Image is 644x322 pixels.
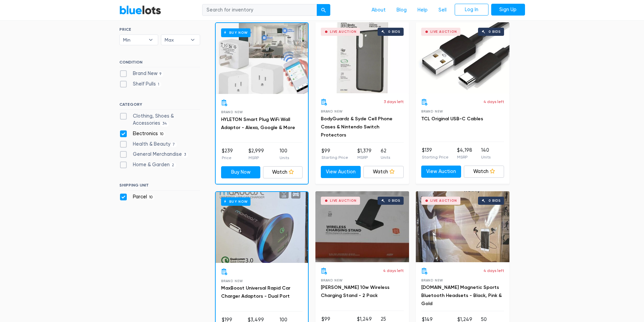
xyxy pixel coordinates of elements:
[455,4,488,16] a: Log In
[216,23,308,94] a: Buy Now
[363,166,404,178] a: Watch
[222,155,233,161] p: Price
[119,80,162,88] label: Shelf Pulls
[321,147,348,161] li: $99
[186,35,200,45] b: ▾
[248,147,264,161] li: $2,999
[421,109,443,113] span: Brand New
[144,35,158,45] b: ▾
[481,154,491,160] p: Units
[221,285,290,299] a: MaxBoost Universal Rapid Car Charger Adaptors - Dual Port
[488,199,501,202] div: 0 bids
[321,154,348,160] p: Starting Price
[321,166,361,178] a: View Auction
[119,5,161,15] a: BlueLots
[422,154,449,160] p: Starting Price
[381,147,390,161] li: 62
[357,147,372,161] li: $1,379
[315,191,409,262] a: Live Auction 0 bids
[422,147,449,160] li: $139
[119,130,166,138] label: Electronics
[216,192,308,263] a: Buy Now
[158,71,164,77] span: 9
[119,102,200,109] h6: CATEGORY
[481,147,491,160] li: 140
[383,268,404,274] p: 4 days left
[421,116,483,122] a: TCL Original USB-C Cables
[156,82,162,87] span: 1
[483,268,504,274] p: 4 days left
[330,199,357,202] div: Live Auction
[330,30,357,33] div: Live Auction
[263,166,303,178] a: Watch
[416,22,509,93] a: Live Auction 0 bids
[421,284,502,306] a: [DOMAIN_NAME] Magnetic Sports Bluetooth Headsets - Black, Pink & Gold
[381,154,390,160] p: Units
[421,278,443,282] span: Brand New
[160,121,169,127] span: 34
[221,279,243,283] span: Brand New
[321,116,392,138] a: BodyGuardz & Syde Cell Phone Cases & Nintendo Switch Protectors
[491,4,525,16] a: Sign Up
[119,151,188,158] label: General Merchandise
[119,161,176,169] label: Home & Garden
[221,197,251,206] h6: Buy Now
[222,147,233,161] li: $239
[165,35,187,45] span: Max
[119,183,200,190] h6: SHIPPING UNIT
[147,195,155,200] span: 10
[315,22,409,93] a: Live Auction 0 bids
[280,155,289,161] p: Units
[119,113,200,127] label: Clothing, Shoes & Accessories
[170,163,176,168] span: 2
[221,117,295,130] a: HYLETON Smart Plug WiFi Wall Adaptor - Alexa, Google & More
[457,147,472,160] li: $4,198
[357,154,372,160] p: MSRP
[202,4,317,16] input: Search for inventory
[119,60,200,67] h6: CONDITION
[388,30,400,33] div: 0 bids
[366,4,391,17] a: About
[488,30,501,33] div: 0 bids
[248,155,264,161] p: MSRP
[221,28,251,37] h6: Buy Now
[119,193,155,201] label: Parcel
[483,99,504,105] p: 4 days left
[119,141,177,148] label: Health & Beauty
[280,147,289,161] li: 100
[464,166,504,178] a: Watch
[430,199,457,202] div: Live Auction
[321,284,389,298] a: [PERSON_NAME] 10w Wireless Charging Stand - 2 Pack
[119,70,164,77] label: Brand New
[158,131,166,137] span: 10
[170,142,177,147] span: 7
[388,199,400,202] div: 0 bids
[430,30,457,33] div: Live Auction
[123,35,145,45] span: Min
[391,4,412,17] a: Blog
[457,154,472,160] p: MSRP
[412,4,433,17] a: Help
[221,110,243,114] span: Brand New
[321,109,343,113] span: Brand New
[119,27,200,32] h6: PRICE
[416,191,509,262] a: Live Auction 0 bids
[221,166,261,178] a: Buy Now
[321,278,343,282] span: Brand New
[421,166,461,178] a: View Auction
[384,99,404,105] p: 3 days left
[433,4,452,17] a: Sell
[182,152,188,157] span: 3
